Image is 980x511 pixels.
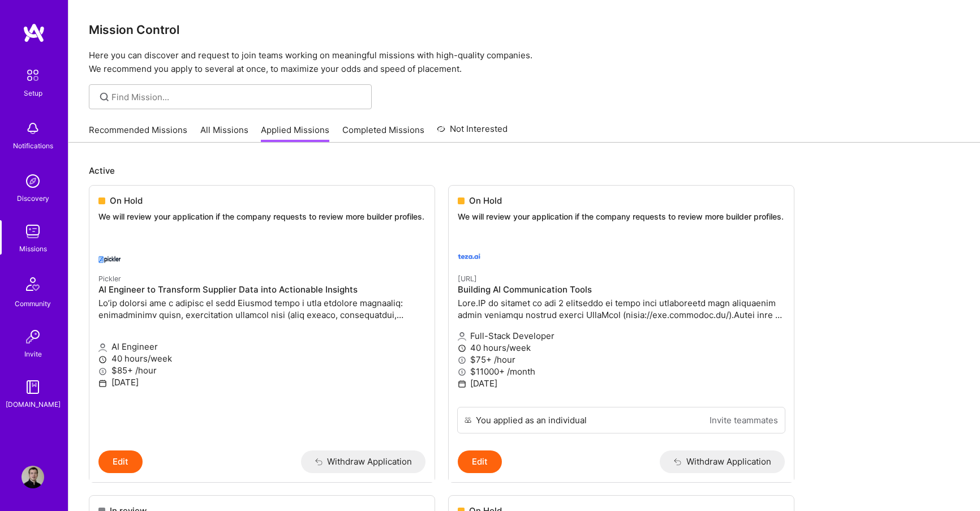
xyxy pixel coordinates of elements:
[98,91,111,104] i: icon SearchGrey
[458,211,785,222] p: We will review your application if the company requests to review more builder profiles.
[6,398,61,410] div: [DOMAIN_NAME]
[110,195,143,207] span: On Hold
[98,245,121,268] img: Pickler company logo
[458,450,502,473] button: Edit
[98,274,121,283] small: Pickler
[98,355,107,364] i: icon Clock
[22,466,44,488] img: User Avatar
[458,297,785,321] p: Lore.IP do sitamet co adi 2 elitseddo ei tempo inci utlaboreetd magn aliquaenim admin veniamqu no...
[23,23,45,43] img: logo
[19,270,46,298] img: Community
[15,298,51,310] div: Community
[458,285,785,295] h4: Building AI Communication Tools
[98,379,107,388] i: icon Calendar
[98,341,425,353] p: AI Engineer
[98,343,107,352] i: icon Applicant
[22,117,44,140] img: bell
[449,236,794,407] a: teza.ai company logo[URL]Building AI Communication ToolsLore.IP do sitamet co adi 2 elitseddo ei ...
[89,165,960,177] p: Active
[458,354,785,366] p: $75+ /hour
[24,87,42,99] div: Setup
[469,195,502,207] span: On Hold
[89,23,960,37] h3: Mission Control
[22,220,44,243] img: teamwork
[98,211,425,222] p: We will review your application if the company requests to review more builder profiles.
[17,192,49,204] div: Discovery
[458,332,466,341] i: icon Applicant
[458,344,466,353] i: icon Clock
[458,377,785,389] p: [DATE]
[98,450,143,473] button: Edit
[13,140,53,152] div: Notifications
[710,414,778,426] a: Invite teammates
[89,124,187,143] a: Recommended Missions
[458,330,785,342] p: Full-Stack Developer
[98,353,425,364] p: 40 hours/week
[22,376,44,398] img: guide book
[660,450,785,473] button: Withdraw Application
[98,364,425,376] p: $85+ /hour
[476,414,587,426] div: You applied as an individual
[458,356,466,364] i: icon MoneyGray
[458,380,466,388] i: icon Calendar
[111,91,363,103] input: Find Mission...
[98,367,107,376] i: icon MoneyGray
[342,124,424,143] a: Completed Missions
[89,49,960,76] p: Here you can discover and request to join teams working on meaningful missions with high-quality ...
[98,376,425,388] p: [DATE]
[261,124,329,143] a: Applied Missions
[98,297,425,321] p: Lo’ip dolorsi ame c adipisc el sedd Eiusmod tempo i utla etdolore magnaaliq: enimadminimv quisn, ...
[22,170,44,192] img: discovery
[458,274,477,283] small: [URL]
[301,450,426,473] button: Withdraw Application
[458,342,785,354] p: 40 hours/week
[19,466,47,488] a: User Avatar
[200,124,248,143] a: All Missions
[22,325,44,348] img: Invite
[21,63,45,87] img: setup
[458,245,480,268] img: teza.ai company logo
[98,285,425,295] h4: AI Engineer to Transform Supplier Data into Actionable Insights
[458,368,466,376] i: icon MoneyGray
[19,243,47,255] div: Missions
[458,366,785,377] p: $11000+ /month
[89,236,435,450] a: Pickler company logoPicklerAI Engineer to Transform Supplier Data into Actionable InsightsLo’ip d...
[24,348,42,360] div: Invite
[437,122,508,143] a: Not Interested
